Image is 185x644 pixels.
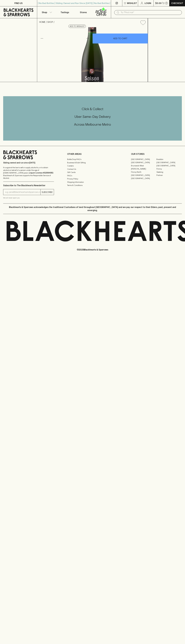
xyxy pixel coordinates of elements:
[39,21,45,23] a: HOME
[67,152,118,156] p: OTHER AREAS
[113,37,127,40] p: ADD TO CART
[145,2,151,5] p: Login
[67,161,118,164] a: Business & Bulk Gifting
[156,167,182,170] a: Fitzroy
[121,10,180,15] input: Try "Pinot noir"
[67,164,118,167] a: Careers
[3,166,54,179] p: It is against the law to sell or supply alcohol to, or to obtain alcohol on behalf of a person un...
[14,2,23,5] p: FIND US
[61,11,69,14] p: Tastings
[156,170,182,174] a: Geelong
[67,174,118,177] a: FAQ's
[3,96,182,141] div: Call to action block
[131,177,156,180] a: [GEOGRAPHIC_DATA]
[131,161,156,164] a: [GEOGRAPHIC_DATA]
[3,114,182,119] h5: Uber Same-Day Delivery
[171,2,183,5] p: Checkout
[139,19,147,26] button: Add to wishlist
[156,174,182,177] a: Prahran
[37,6,56,18] button: Shop
[166,2,167,4] p: 0
[68,25,86,28] button: Add to wishlist
[3,122,182,127] h5: Across Melbourne Metro
[74,6,93,18] a: Stores
[3,107,182,111] h5: Click & Collect
[131,174,156,177] a: [GEOGRAPHIC_DATA]
[156,158,182,161] a: Braddon
[3,184,54,187] p: Subscribe to The Blackhearts Newsletter
[42,191,53,194] p: SUBSCRIBE
[56,6,74,18] a: Tastings
[41,189,54,195] button: SUBSCRIBE
[127,2,137,5] p: Wishlist
[156,161,182,164] a: [GEOGRAPHIC_DATA]
[131,158,156,161] a: [GEOGRAPHIC_DATA]
[131,164,156,167] a: Brunswick West
[67,177,118,180] a: Privacy Policy
[155,2,162,5] p: $0.00
[131,170,156,174] a: Fitzroy North
[67,184,118,187] a: Terms & Conditions
[156,164,182,167] a: [GEOGRAPHIC_DATA]
[67,167,118,171] a: Contact Us
[37,27,148,82] img: 2906.png
[5,206,180,212] p: Blackhearts & Sparrows acknowledges the traditional Custodians of land throughout [GEOGRAPHIC_DAT...
[67,180,118,184] a: Shipping Information
[5,190,40,194] input: e.g. jane@blackheartsandsparrows.com.au
[3,197,54,199] p: We will never spam you
[131,152,182,156] p: OUR STORES
[67,158,118,161] a: Bottle Drop FAQ's
[93,34,148,43] button: ADD TO CART
[47,21,53,23] a: SHOP
[42,11,47,14] p: Shop
[29,172,53,174] strong: Liquor License #32064953
[131,167,156,170] a: [PERSON_NAME]
[67,171,118,174] a: Gift Cards
[3,161,54,164] p: Sibling owned and run since [DATE]
[80,11,87,14] p: Stores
